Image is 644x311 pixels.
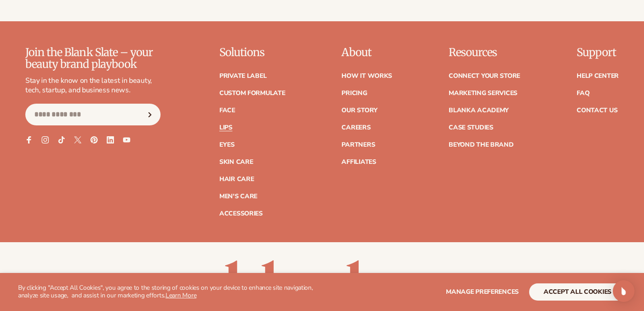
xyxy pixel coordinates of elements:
button: Subscribe [140,104,160,125]
p: Join the Blank Slate – your beauty brand playbook [25,47,161,71]
a: Partners [341,142,375,148]
div: Open Intercom Messenger [613,280,635,302]
a: How It Works [341,73,392,79]
a: Skin Care [219,159,253,165]
a: Hair Care [219,176,254,182]
a: Eyes [219,142,235,148]
a: Private label [219,73,266,79]
a: Custom formulate [219,90,285,96]
a: Men's Care [219,193,257,200]
button: Manage preferences [446,283,519,301]
p: Support [577,47,619,58]
a: FAQ [577,90,589,96]
p: By clicking "Accept All Cookies", you agree to the storing of cookies on your device to enhance s... [18,284,333,300]
a: Our Story [341,107,377,114]
span: Manage preferences [446,287,519,296]
p: Solutions [219,47,285,58]
a: Pricing [341,90,367,96]
a: Learn More [166,291,196,300]
a: Contact Us [577,107,617,114]
p: Stay in the know on the latest in beauty, tech, startup, and business news. [25,76,161,95]
a: Lips [219,124,232,131]
a: Beyond the brand [449,142,514,148]
a: Case Studies [449,124,493,131]
a: Face [219,107,235,114]
a: Connect your store [449,73,520,79]
a: Careers [341,124,370,131]
a: Affiliates [341,159,376,165]
p: Resources [449,47,520,58]
a: Blanka Academy [449,107,509,114]
a: Marketing services [449,90,517,96]
a: Accessories [219,211,263,217]
a: Help Center [577,73,619,79]
button: accept all cookies [529,283,626,301]
p: About [341,47,392,58]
